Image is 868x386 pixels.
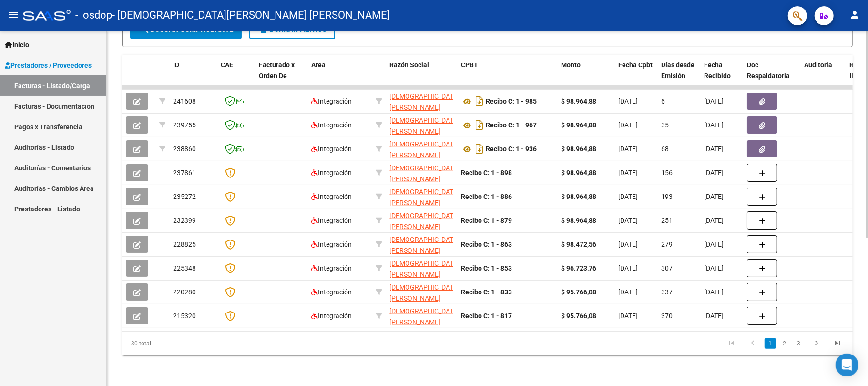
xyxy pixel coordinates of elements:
[389,212,459,241] span: [DEMOGRAPHIC_DATA][PERSON_NAME] [PERSON_NAME]
[618,121,638,129] span: [DATE]
[779,338,790,349] a: 2
[657,55,700,97] datatable-header-cell: Días desde Emisión
[561,169,596,177] strong: $ 98.964,88
[618,264,638,272] span: [DATE]
[836,354,858,376] div: Open Intercom Messenger
[461,312,512,320] strong: Recibo C: 1 - 817
[473,94,486,109] i: Descargar documento
[389,187,453,207] div: 27315674684
[486,122,537,129] strong: Recibo C: 1 - 967
[618,240,638,248] span: [DATE]
[743,55,800,97] datatable-header-cell: Doc Respaldatoria
[389,234,453,254] div: 27315674684
[389,210,453,230] div: 27315674684
[461,240,512,248] strong: Recibo C: 1 - 863
[618,169,638,177] span: [DATE]
[561,217,596,224] strong: $ 98.964,88
[704,169,724,177] span: [DATE]
[311,97,352,105] span: Integración
[173,145,196,153] span: 238860
[5,60,92,71] span: Prestadores / Proveedores
[461,288,512,296] strong: Recibo C: 1 - 833
[661,264,673,272] span: 307
[221,61,233,69] span: CAE
[765,338,776,349] a: 1
[723,338,741,349] a: go to first page
[461,61,478,69] span: CPBT
[307,55,372,97] datatable-header-cell: Area
[473,117,486,133] i: Descargar documento
[389,282,453,302] div: 27315674684
[389,306,453,326] div: 27315674684
[311,217,352,224] span: Integración
[561,312,596,320] strong: $ 95.766,08
[258,25,327,34] span: Borrar Filtros
[800,55,846,97] datatable-header-cell: Auditoria
[311,264,352,272] span: Integración
[557,55,614,97] datatable-header-cell: Monto
[661,145,669,153] span: 68
[311,288,352,296] span: Integración
[389,188,459,218] span: [DEMOGRAPHIC_DATA][PERSON_NAME] [PERSON_NAME]
[618,97,638,105] span: [DATE]
[561,61,581,69] span: Monto
[255,55,307,97] datatable-header-cell: Facturado x Orden De
[661,312,673,320] span: 370
[661,97,665,105] span: 6
[704,121,724,129] span: [DATE]
[486,146,537,153] strong: Recibo C: 1 - 936
[661,61,694,80] span: Días desde Emisión
[561,97,596,105] strong: $ 98.964,88
[389,164,459,194] span: [DEMOGRAPHIC_DATA][PERSON_NAME] [PERSON_NAME]
[704,288,724,296] span: [DATE]
[173,264,196,272] span: 225348
[461,264,512,272] strong: Recibo C: 1 - 853
[173,121,196,129] span: 239755
[849,9,860,21] mat-icon: person
[389,139,453,159] div: 27315674684
[139,25,233,34] span: Buscar Comprobante
[169,55,217,97] datatable-header-cell: ID
[173,169,196,177] span: 237861
[618,61,653,69] span: Fecha Cpbt
[173,240,196,248] span: 228825
[457,55,557,97] datatable-header-cell: CPBT
[112,5,390,26] span: - [DEMOGRAPHIC_DATA][PERSON_NAME] [PERSON_NAME]
[389,115,453,135] div: 27315674684
[259,61,295,80] span: Facturado x Orden De
[173,217,196,224] span: 232399
[389,258,453,278] div: 27315674684
[311,61,326,69] span: Area
[173,61,179,69] span: ID
[8,9,19,21] mat-icon: menu
[704,240,724,248] span: [DATE]
[311,240,352,248] span: Integración
[311,312,352,320] span: Integración
[389,93,459,122] span: [DEMOGRAPHIC_DATA][PERSON_NAME] [PERSON_NAME]
[661,169,673,177] span: 156
[389,260,459,289] span: [DEMOGRAPHIC_DATA][PERSON_NAME] [PERSON_NAME]
[704,312,724,320] span: [DATE]
[389,91,453,111] div: 27315674684
[389,61,429,69] span: Razón Social
[704,217,724,224] span: [DATE]
[217,55,255,97] datatable-header-cell: CAE
[777,335,792,352] li: page 2
[744,338,762,349] a: go to previous page
[661,121,669,129] span: 35
[793,338,805,349] a: 3
[807,338,826,349] a: go to next page
[661,193,673,200] span: 193
[561,193,596,200] strong: $ 98.964,88
[618,288,638,296] span: [DATE]
[661,240,673,248] span: 279
[389,283,459,313] span: [DEMOGRAPHIC_DATA][PERSON_NAME] [PERSON_NAME]
[704,61,731,80] span: Fecha Recibido
[386,55,457,97] datatable-header-cell: Razón Social
[311,145,352,153] span: Integración
[461,217,512,224] strong: Recibo C: 1 - 879
[763,335,777,352] li: page 1
[389,163,453,183] div: 27315674684
[618,193,638,200] span: [DATE]
[311,169,352,177] span: Integración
